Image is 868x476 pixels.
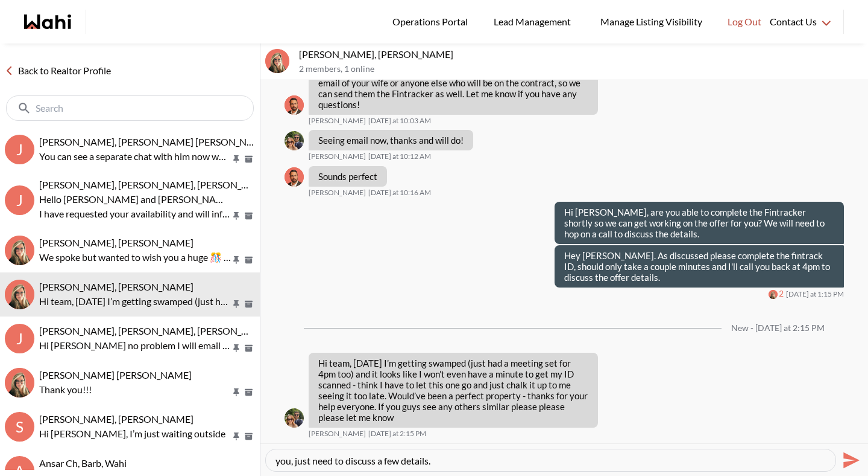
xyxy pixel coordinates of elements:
img: B [285,95,304,115]
span: [PERSON_NAME], [PERSON_NAME] [39,413,193,425]
img: S [265,49,289,73]
div: Barbara Funt [769,290,778,299]
p: Hi team, [DATE] I’m getting swamped (just had a meeting set for 4pm too) and it looks like I won’... [39,294,231,309]
time: 2025-08-12T14:03:43.888Z [368,116,431,126]
span: Operations Portal [392,14,472,30]
time: 2025-08-12T14:12:19.730Z [368,152,431,161]
img: S [5,280,34,309]
button: Archive [242,343,255,353]
span: Ansar Ch, Barb, Wahi [39,457,127,469]
div: Sean Andrade [285,408,304,428]
div: J [5,135,34,164]
div: Krysten Sousa, Barbara [5,368,34,397]
p: Hello [PERSON_NAME] and [PERSON_NAME], [39,192,231,207]
textarea: Type your message [275,454,826,466]
button: Pin [231,387,242,397]
div: Sean Andrade, Barb [265,49,289,73]
button: Pin [231,211,242,221]
div: Sean Andrade, Barb [5,280,34,309]
span: Lead Management [494,14,575,30]
time: 2025-08-12T17:15:29.063Z [786,289,844,299]
span: Manage Listing Visibility [597,14,706,30]
a: Wahi homepage [24,14,71,29]
button: Archive [242,211,255,221]
div: J [5,324,34,353]
span: [PERSON_NAME], [PERSON_NAME] [39,281,193,292]
p: Hi [PERSON_NAME], I’m just waiting outside [39,426,231,441]
p: We spoke but wanted to wish you a huge 🎊 congratulations here in the chat. I am away until [DATE]... [39,250,231,265]
button: Send [836,446,863,474]
p: Hi [PERSON_NAME], I’ll be sending you the Fintracker shortly so we can get the offer ready for yo... [318,56,588,110]
div: S [5,412,34,442]
button: Pin [231,343,242,353]
span: [PERSON_NAME], [PERSON_NAME] [39,237,193,248]
p: I have requested your availability and will inform you here once it is confirmed. Thanks. [39,207,231,221]
span: [PERSON_NAME], [PERSON_NAME] [PERSON_NAME] [39,136,271,147]
button: Archive [242,387,255,397]
span: [PERSON_NAME], [PERSON_NAME], [PERSON_NAME], [PERSON_NAME] [39,179,351,190]
span: [PERSON_NAME], [PERSON_NAME], [PERSON_NAME] [39,325,272,336]
p: Thank you!!! [39,382,231,397]
img: K [5,368,34,397]
p: Sounds perfect [318,171,377,182]
img: S [285,131,304,150]
img: S [285,408,304,428]
button: Archive [242,431,255,442]
span: [PERSON_NAME] [PERSON_NAME] [39,369,192,381]
img: B [285,167,304,187]
button: Pin [231,299,242,309]
p: 2 members , 1 online [299,64,863,74]
div: Behnam Fazili [285,167,304,187]
div: J [5,185,34,215]
p: Seeing email now, thanks and will do! [318,135,464,146]
button: Archive [242,255,255,265]
button: Pin [231,255,242,265]
input: Search [36,102,227,114]
div: Sean Andrade [285,131,304,150]
p: [PERSON_NAME], [PERSON_NAME] [299,48,863,60]
span: [PERSON_NAME] [309,188,366,198]
p: Hi [PERSON_NAME] no problem I will email the listing agent and get back to you as soon as I talk ... [39,338,231,353]
span: [PERSON_NAME] [309,152,366,161]
p: You can see a separate chat with him now where he will confirm and you can reach him. [39,149,231,164]
img: V [5,236,34,265]
img: B [769,290,778,299]
span: [PERSON_NAME] [309,429,366,439]
span: [PERSON_NAME] [309,116,366,126]
p: Hi [PERSON_NAME], are you able to complete the Fintracker shortly so we can get working on the of... [564,207,834,239]
time: 2025-08-12T14:16:39.449Z [368,188,431,198]
time: 2025-08-12T18:15:26.996Z [368,429,426,439]
div: Volodymyr Vozniak, Barb [5,236,34,265]
button: Archive [242,154,255,164]
span: Log Out [728,14,761,30]
button: Archive [242,299,255,309]
span: 2 [779,289,784,299]
p: Hi team, [DATE] I’m getting swamped (just had a meeting set for 4pm too) and it looks like I won’... [318,358,588,423]
div: New - [DATE] at 2:15 PM [731,323,825,333]
button: Pin [231,154,242,164]
button: Pin [231,431,242,442]
div: Behnam Fazili [285,95,304,115]
p: Hey [PERSON_NAME]. As discussed please complete the fintrack ID, should only take a couple minute... [564,250,834,283]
